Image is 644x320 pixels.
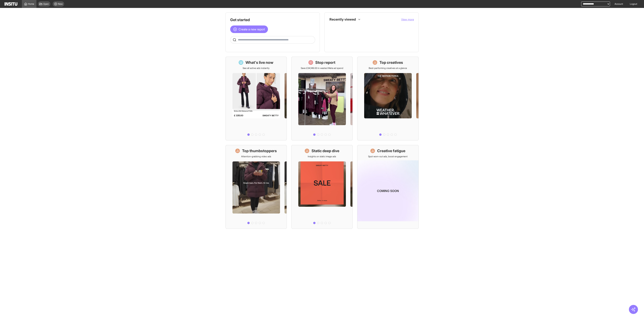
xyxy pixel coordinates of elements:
[225,57,287,140] a: What's live nowSee all active ads instantly
[379,60,403,65] h1: Top creatives
[357,57,419,140] a: Top creativesBest-performing creatives at a glance
[401,18,414,21] span: View more
[369,67,407,70] p: Best-performing creatives at a glance
[43,2,49,5] span: Open
[225,145,287,229] a: Top thumbstoppersAttention-grabbing video ads
[243,67,269,70] p: See all active ads instantly
[239,27,265,32] span: Create a new report
[241,155,271,158] p: Attention-grabbing video ads
[230,25,268,33] button: Create a new report
[230,17,315,22] h1: Get started
[5,2,17,6] img: Logo
[245,60,273,65] h1: What's live now
[291,145,353,229] a: Static deep diveInsights on static image ads
[58,2,63,5] span: New
[308,155,336,158] p: Insights on static image ads
[291,57,353,140] a: Stop reportSave £34,149.00 in wasted Meta ad spend
[28,2,34,5] span: Home
[301,67,343,70] p: Save £34,149.00 in wasted Meta ad spend
[242,148,277,153] h1: Top thumbstoppers
[315,60,335,65] h1: Stop report
[401,18,414,21] button: View more
[312,148,339,153] h1: Static deep dive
